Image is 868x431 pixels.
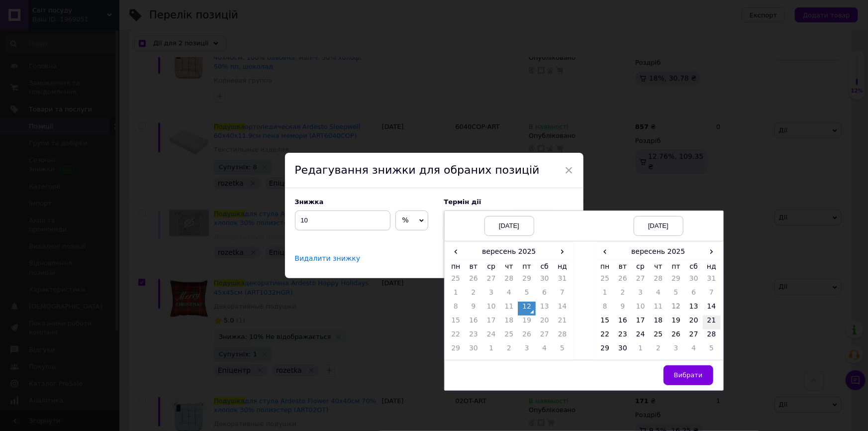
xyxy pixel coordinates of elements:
[465,316,482,329] td: 16
[465,302,482,316] td: 9
[447,244,465,259] span: ‹
[614,302,632,316] td: 9
[650,329,668,343] td: 25
[482,343,500,357] td: 1
[685,316,703,329] td: 20
[596,302,614,316] td: 8
[500,343,518,357] td: 2
[685,274,703,288] td: 30
[465,274,482,288] td: 26
[650,274,668,288] td: 28
[703,259,721,274] th: нд
[482,329,500,343] td: 24
[536,316,554,329] td: 20
[596,288,614,302] td: 1
[614,329,632,343] td: 23
[465,329,482,343] td: 23
[614,244,703,259] th: вересень 2025
[536,274,554,288] td: 30
[295,254,361,263] span: Видалити знижку
[402,216,409,224] span: %
[650,259,668,274] th: чт
[634,216,683,236] div: [DATE]
[596,259,614,274] th: пн
[703,274,721,288] td: 31
[518,316,536,329] td: 19
[465,244,554,259] th: вересень 2025
[482,288,500,302] td: 3
[518,329,536,343] td: 26
[650,316,668,329] td: 18
[596,244,614,259] span: ‹
[650,302,668,316] td: 11
[484,216,534,236] div: [DATE]
[500,259,518,274] th: чт
[536,288,554,302] td: 6
[614,343,632,357] td: 30
[667,259,685,274] th: пт
[596,329,614,343] td: 22
[500,274,518,288] td: 28
[482,259,500,274] th: ср
[447,316,465,329] td: 15
[614,316,632,329] td: 16
[295,164,540,176] span: Редагування знижки для обраних позицій
[614,259,632,274] th: вт
[685,329,703,343] td: 27
[536,343,554,357] td: 4
[518,288,536,302] td: 5
[596,316,614,329] td: 15
[667,302,685,316] td: 12
[465,259,482,274] th: вт
[596,343,614,357] td: 29
[295,198,324,206] span: Знижка
[632,259,650,274] th: ср
[465,343,482,357] td: 30
[554,259,572,274] th: нд
[500,288,518,302] td: 4
[482,302,500,316] td: 10
[667,343,685,357] td: 3
[518,343,536,357] td: 3
[632,343,650,357] td: 1
[554,316,572,329] td: 21
[703,329,721,343] td: 28
[554,343,572,357] td: 5
[685,259,703,274] th: сб
[674,371,703,379] span: Вибрати
[447,274,465,288] td: 25
[703,288,721,302] td: 7
[447,288,465,302] td: 1
[703,302,721,316] td: 14
[554,302,572,316] td: 14
[632,316,650,329] td: 17
[536,259,554,274] th: сб
[465,288,482,302] td: 2
[500,329,518,343] td: 25
[447,259,465,274] th: пн
[447,343,465,357] td: 29
[685,343,703,357] td: 4
[554,274,572,288] td: 31
[703,316,721,329] td: 21
[500,316,518,329] td: 18
[667,274,685,288] td: 29
[500,302,518,316] td: 11
[632,288,650,302] td: 3
[518,302,536,316] td: 12
[518,274,536,288] td: 29
[667,316,685,329] td: 19
[614,288,632,302] td: 2
[667,329,685,343] td: 26
[667,288,685,302] td: 5
[447,329,465,343] td: 22
[554,244,572,259] span: ›
[482,316,500,329] td: 17
[664,365,713,385] button: Вибрати
[632,302,650,316] td: 10
[554,288,572,302] td: 7
[685,302,703,316] td: 13
[685,288,703,302] td: 6
[295,211,390,230] input: 0
[536,329,554,343] td: 27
